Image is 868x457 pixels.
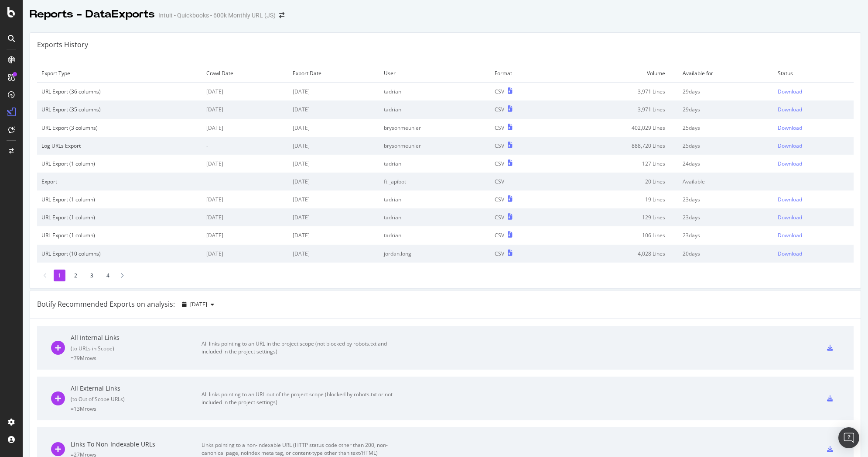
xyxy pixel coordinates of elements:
td: [DATE] [202,155,289,173]
td: tadrian [379,155,490,173]
div: Log URLs Export [41,142,198,149]
div: Download [778,124,802,132]
td: tadrian [379,226,490,244]
td: 3,971 Lines [555,83,678,101]
div: csv-export [827,395,833,402]
div: CSV [495,124,504,132]
td: Status [773,64,854,83]
td: [DATE] [202,100,289,118]
div: Links pointing to a non-indexable URL (HTTP status code other than 200, non-canonical page, noind... [202,441,398,457]
td: [DATE] [202,208,289,226]
div: Reports - DataExports [30,7,155,22]
a: Download [778,106,849,113]
div: ( to Out of Scope URLs ) [71,395,202,403]
div: arrow-right-arrow-left [279,12,284,18]
li: 2 [70,270,82,281]
td: 23 days [678,208,773,226]
div: Download [778,160,802,167]
div: URL Export (10 columns) [41,250,198,257]
div: URL Export (1 column) [41,214,198,221]
div: URL Export (35 columns) [41,106,198,113]
td: Crawl Date [202,64,289,83]
td: brysonmeunier [379,119,490,137]
td: [DATE] [288,100,379,118]
td: Export Type [37,64,202,83]
td: 127 Lines [555,155,678,173]
td: 3,971 Lines [555,100,678,118]
div: URL Export (3 columns) [41,124,198,132]
td: [DATE] [288,190,379,208]
div: CSV [495,142,504,149]
div: = 13M rows [71,405,202,412]
li: 3 [86,270,98,281]
div: All Internal Links [71,333,202,342]
div: Download [778,142,802,149]
td: [DATE] [288,208,379,226]
td: 19 Lines [555,190,678,208]
td: 402,029 Lines [555,119,678,137]
span: 2025 Sep. 19th [190,301,207,308]
div: URL Export (1 column) [41,160,198,167]
td: [DATE] [288,226,379,244]
td: tadrian [379,190,490,208]
div: All links pointing to an URL out of the project scope (blocked by robots.txt or not included in t... [202,391,398,406]
td: [DATE] [288,137,379,155]
td: 20 Lines [555,173,678,190]
button: [DATE] [178,298,218,312]
div: CSV [495,160,504,167]
div: Exports History [37,40,88,50]
td: [DATE] [288,155,379,173]
td: 24 days [678,155,773,173]
td: [DATE] [202,190,289,208]
td: [DATE] [288,119,379,137]
td: [DATE] [202,83,289,101]
td: - [202,137,289,155]
li: 4 [102,270,114,281]
div: All links pointing to an URL in the project scope (not blocked by robots.txt and included in the ... [202,340,398,356]
div: Botify Recommended Exports on analysis: [37,299,175,309]
div: URL Export (36 columns) [41,88,198,95]
div: csv-export [827,345,833,351]
div: csv-export [827,446,833,452]
div: CSV [495,196,504,203]
div: Export [41,178,198,185]
a: Download [778,142,849,149]
div: URL Export (1 column) [41,196,198,203]
td: 25 days [678,119,773,137]
td: [DATE] [288,245,379,263]
td: Available for [678,64,773,83]
div: Download [778,196,802,203]
a: Download [778,196,849,203]
td: tadrian [379,100,490,118]
td: [DATE] [288,173,379,190]
td: 23 days [678,190,773,208]
td: 129 Lines [555,208,678,226]
a: Download [778,232,849,239]
td: - [202,173,289,190]
td: tadrian [379,83,490,101]
a: Download [778,124,849,132]
td: [DATE] [288,83,379,101]
div: Download [778,250,802,257]
div: Intuit - Quickbooks - 600k Monthly URL (JS) [158,11,276,20]
a: Download [778,160,849,167]
div: Download [778,214,802,221]
div: Available [683,178,769,185]
td: 29 days [678,100,773,118]
td: [DATE] [202,119,289,137]
div: Download [778,232,802,239]
div: CSV [495,214,504,221]
td: CSV [490,173,555,190]
div: CSV [495,106,504,113]
div: All External Links [71,384,202,393]
td: 20 days [678,245,773,263]
td: Format [490,64,555,83]
td: tadrian [379,208,490,226]
div: CSV [495,88,504,95]
td: - [773,173,854,190]
td: 888,720 Lines [555,137,678,155]
a: Download [778,88,849,95]
a: Download [778,250,849,257]
td: Export Date [288,64,379,83]
div: Links To Non-Indexable URLs [71,440,202,449]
